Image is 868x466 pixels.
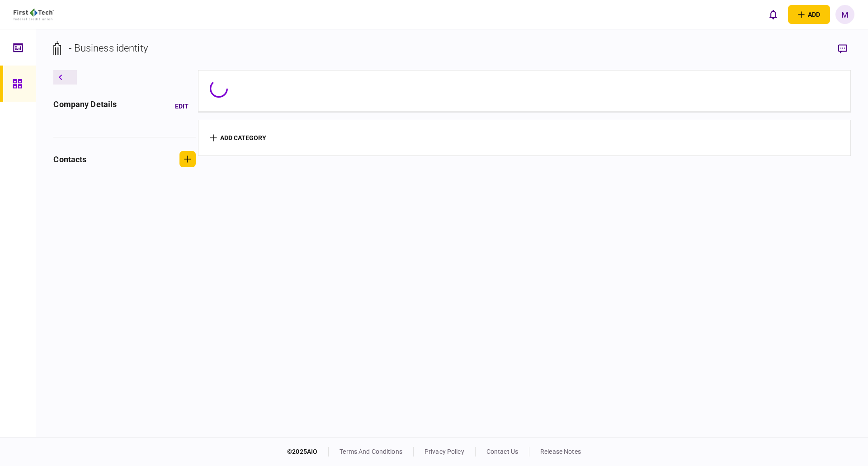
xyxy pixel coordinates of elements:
a: privacy policy [425,448,464,455]
a: contact us [486,448,518,455]
div: contacts [53,153,86,165]
div: - Business identity [69,41,148,56]
div: © 2025 AIO [287,447,329,457]
button: open adding identity options [788,5,830,24]
button: Edit [168,98,196,114]
div: company details [53,98,117,114]
a: release notes [540,448,581,455]
img: client company logo [14,9,54,20]
button: M [835,5,854,24]
button: open notifications list [764,5,783,24]
button: add category [210,134,266,141]
a: terms and conditions [340,448,402,455]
